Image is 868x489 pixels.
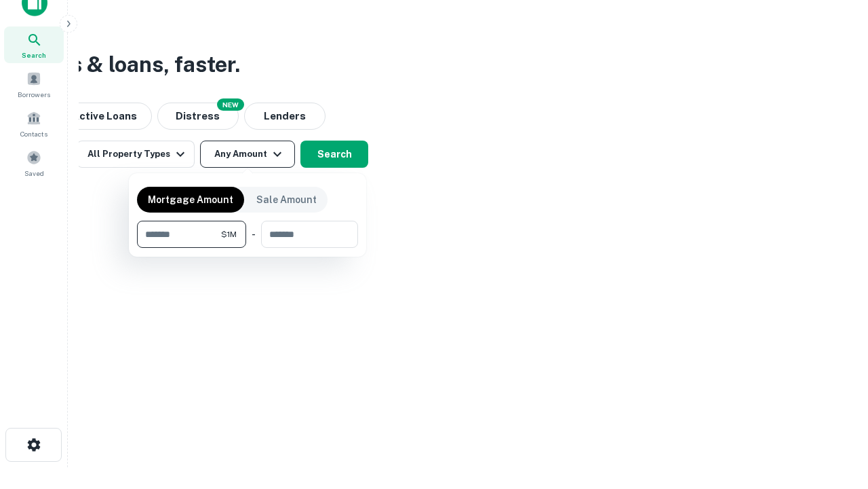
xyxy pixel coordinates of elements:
iframe: Chat Widget [800,380,868,446]
p: Sale Amount [256,192,317,207]
span: $1M [221,228,237,240]
div: - [252,221,256,248]
p: Mortgage Amount [148,192,233,207]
